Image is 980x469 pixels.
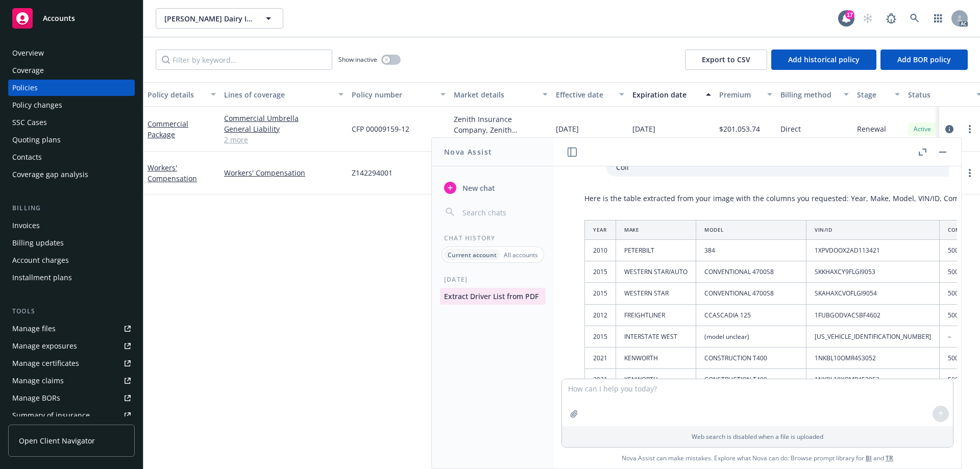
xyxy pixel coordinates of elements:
button: Market details [450,82,552,107]
a: Start snowing [857,8,878,29]
div: Zenith Insurance Company, Zenith ([GEOGRAPHIC_DATA]) [454,114,548,135]
div: Account charges [12,252,69,268]
a: Manage certificates [8,355,135,372]
a: Search [904,8,925,29]
td: CONSTRUCTION T400 [696,347,806,368]
div: Manage files [12,320,56,337]
td: 2015 [585,261,616,283]
div: Coverage gap analysis [12,166,88,183]
th: VIN/ID [806,220,940,239]
a: Coverage gap analysis [8,166,135,183]
h1: Nova Assist [444,146,492,157]
span: Add BOR policy [897,55,951,64]
span: Export to CSV [702,55,750,64]
a: BI [866,454,872,462]
div: Manage exposures [12,338,77,354]
a: Overview [8,45,135,61]
span: Renewal [857,124,886,134]
td: (model unclear) [696,326,806,347]
a: Workers' Compensation [224,167,344,178]
button: Add BOR policy [880,50,968,70]
span: [DATE] [556,124,579,134]
td: 1NKBL10XOMR453053 [806,369,940,390]
a: 2 more [224,134,344,145]
div: SSC Cases [12,114,47,131]
button: Policy details [143,82,220,107]
button: Expiration date [628,82,715,107]
th: Year [585,220,616,239]
div: Manage BORs [12,390,60,406]
td: 2012 [585,304,616,326]
span: $201,053.74 [719,124,760,134]
a: Report a Bug [881,8,901,29]
td: – [940,326,972,347]
td: CONSTRUCTION T400 [696,369,806,390]
a: circleInformation [943,123,955,135]
a: Quoting plans [8,132,135,148]
div: Manage claims [12,373,64,389]
div: [DATE] [432,275,554,284]
a: Installment plans [8,269,135,286]
div: Effective date [556,89,613,100]
div: Chat History [432,234,554,242]
div: Policy number [352,89,434,100]
div: Quoting plans [12,132,61,148]
td: 5000 [940,283,972,304]
td: PETERBILT [616,240,696,261]
div: Policies [12,80,38,96]
button: [PERSON_NAME] Dairy Inc [156,8,283,29]
div: Expiration date [632,89,700,100]
div: Policy details [148,89,205,100]
button: Policy number [348,82,450,107]
button: Extract Driver List from PDF [440,288,546,305]
th: Model [696,220,806,239]
button: Effective date [552,82,628,107]
td: 2010 [585,240,616,261]
td: 5000 [940,347,972,368]
div: Installment plans [12,269,72,286]
td: 1NKBL10OMR4S3052 [806,347,940,368]
div: Invoices [12,217,40,234]
td: [US_VEHICLE_IDENTIFICATION_NUMBER] [806,326,940,347]
div: Tools [8,306,135,316]
td: 5000 [940,369,972,390]
a: Summary of insurance [8,407,135,424]
td: 1XPVDOOX2AD113421 [806,240,940,261]
span: Manage exposures [8,338,135,354]
a: Invoices [8,217,135,234]
td: WESTERN STAR [616,283,696,304]
input: Filter by keyword... [156,50,332,70]
div: Stage [857,89,889,100]
button: Premium [715,82,776,107]
a: TR [886,454,893,462]
td: 2015 [585,326,616,347]
div: Contacts [12,149,42,165]
td: 5000 [940,240,972,261]
span: [PERSON_NAME] Dairy Inc [164,13,253,24]
a: more [964,123,976,135]
a: Manage files [8,320,135,337]
div: Manage certificates [12,355,79,372]
td: KENWORTH [616,347,696,368]
a: Contacts [8,149,135,165]
div: Status [908,89,970,100]
a: Account charges [8,252,135,268]
td: CCASCADIA 125 [696,304,806,326]
td: KENWORTH [616,369,696,390]
button: Lines of coverage [220,82,348,107]
button: Add historical policy [771,50,876,70]
td: 1FUBGODVACSBF4602 [806,304,940,326]
p: All accounts [504,251,538,259]
div: Lines of coverage [224,89,332,100]
td: 2021 [585,347,616,368]
div: Billing method [780,89,838,100]
td: CONVENTIONAL 4700S8 [696,261,806,283]
a: Commercial Umbrella [224,113,344,124]
div: Premium [719,89,761,100]
span: Open Client Navigator [19,435,95,446]
td: INTERSTATE WEST [616,326,696,347]
span: CFP 00009159-12 [352,124,409,134]
th: Make [616,220,696,239]
a: Workers' Compensation [148,163,197,183]
a: Billing updates [8,235,135,251]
